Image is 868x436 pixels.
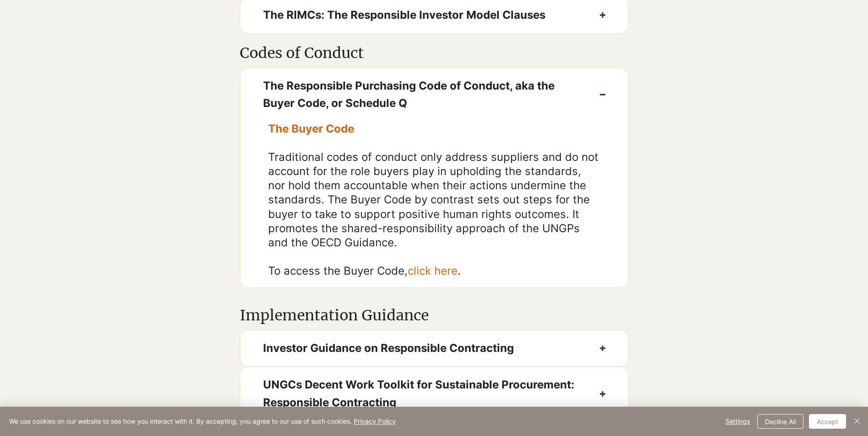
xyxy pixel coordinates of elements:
span: We use cookies on our website to see how you interact with it. By accepting, you agree to our use... [9,417,396,425]
button: Close [852,414,863,429]
span: Codes of Conduct [240,44,364,62]
a: . [458,264,461,277]
span: To access the Buyer Code, [268,264,461,277]
button: Decline All [757,414,803,429]
span: UNGCs Decent Work Toolkit for Sustainable Procurement: Responsible Contracting [263,376,577,411]
img: Close [852,415,863,426]
button: UNGCs Decent Work Toolkit for Sustainable Procurement: Responsible Contracting [240,367,628,420]
button: Accept [809,414,846,429]
a: click here [408,264,458,277]
button: Investor Guidance on Responsible Contracting [240,330,628,366]
button: The Responsible Purchasing Code of Conduct, aka the Buyer Code, or Schedule Q [240,68,628,122]
span: Settings [725,415,750,428]
span: The RIMCs: The Responsible Investor Model Clauses [263,6,577,24]
span: Implementation Guidance [240,306,429,324]
span: Investor Guidance on Responsible Contracting [263,340,577,357]
span: Traditional codes of conduct only address suppliers and do not account for the role buyers play i... [268,150,598,249]
a: Privacy Policy [354,417,396,425]
span: The Responsible Purchasing Code of Conduct, aka the Buyer Code, or Schedule Q [263,77,577,112]
a: The Buyer Code [268,122,354,135]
